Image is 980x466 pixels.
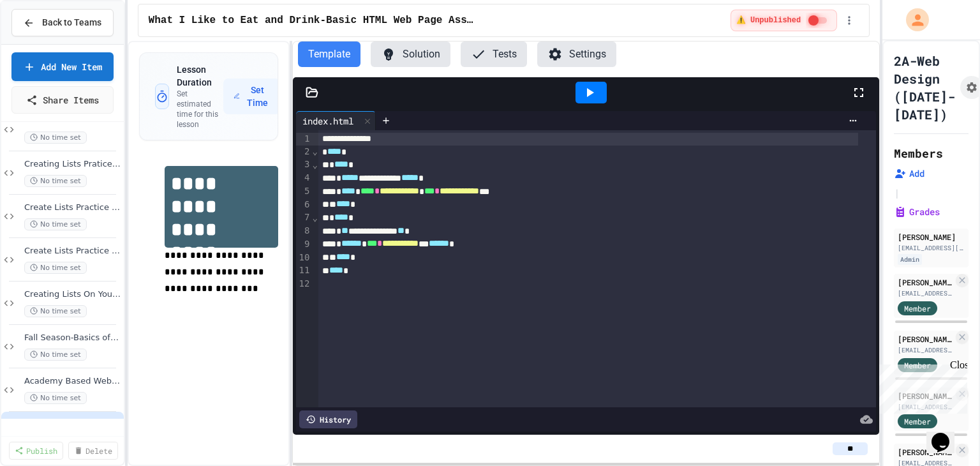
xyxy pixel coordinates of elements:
[731,10,837,31] div: ⚠️ Students cannot see this content! Click the toggle to publish it and make it visible to your c...
[177,89,223,130] p: Set estimated time for this lesson
[177,63,223,89] h3: Lesson Duration
[296,111,376,130] div: index.html
[371,41,450,67] button: Solution
[898,345,953,355] div: [EMAIL_ADDRESS][DOMAIN_NAME]
[24,333,121,343] span: Fall Season-Basics of HTML Assignment
[11,9,114,36] button: Back to Teams
[904,416,931,427] span: Member
[461,41,527,67] button: Tests
[296,158,312,172] div: 3
[898,243,965,253] div: [EMAIL_ADDRESS][DOMAIN_NAME]
[736,15,801,26] span: ⚠️ Unpublished
[296,225,312,238] div: 8
[296,252,312,265] div: 10
[68,442,118,460] a: Delete
[296,238,312,252] div: 9
[296,114,360,128] div: index.html
[296,172,312,185] div: 4
[296,278,312,290] div: 12
[24,202,121,213] span: Create Lists Practice Assignment 2
[24,218,87,230] span: No time set
[24,349,87,361] span: No time set
[537,41,616,67] button: Settings
[24,132,87,144] span: No time set
[24,305,87,317] span: No time set
[904,303,931,314] span: Member
[874,359,967,414] iframe: chat widget
[296,264,312,278] div: 11
[296,211,312,225] div: 7
[296,185,312,199] div: 5
[898,254,922,265] div: Admin
[311,146,318,156] span: Fold line
[24,159,121,170] span: Creating Lists Pratice Assignment 1
[898,231,965,243] div: [PERSON_NAME]
[296,146,312,159] div: 2
[24,289,121,300] span: Creating Lists On Your Own Assignment
[311,213,318,223] span: Fold line
[926,415,967,453] iframe: chat widget
[898,333,953,345] div: [PERSON_NAME]
[24,262,87,274] span: No time set
[893,5,932,34] div: My Account
[24,392,87,404] span: No time set
[42,16,101,29] span: Back to Teams
[898,446,953,458] div: [PERSON_NAME]
[299,410,357,428] div: History
[296,133,312,146] div: 1
[11,52,114,81] a: Add New Item
[296,199,312,212] div: 6
[311,160,318,170] span: Fold line
[298,41,360,67] button: Template
[894,167,924,180] button: Add
[898,289,953,298] div: [EMAIL_ADDRESS][DOMAIN_NAME]
[24,376,121,387] span: Academy Based Web Site Assignment
[5,5,88,81] div: Chat with us now!Close
[894,185,900,200] span: |
[898,276,953,288] div: [PERSON_NAME]
[9,442,63,460] a: Publish
[223,79,280,114] button: Set Time
[894,206,940,218] button: Grades
[11,86,114,114] a: Share Items
[24,246,121,257] span: Create Lists Practice Assignment 3
[894,144,943,162] h2: Members
[894,52,955,123] h1: 2A-Web Design ([DATE]-[DATE])
[24,175,87,187] span: No time set
[149,13,475,28] span: What I Like to Eat and Drink-Basic HTML Web Page Assignment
